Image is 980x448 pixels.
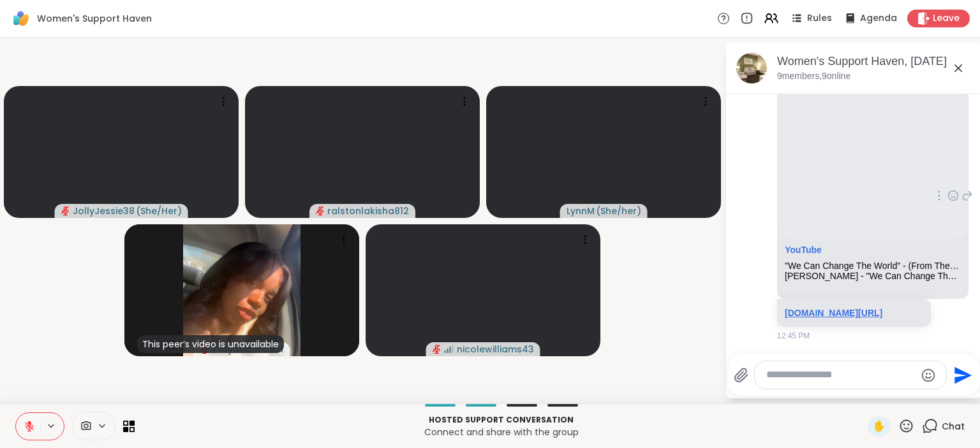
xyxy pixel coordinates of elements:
span: ralstonlakisha812 [327,205,409,217]
span: Rules [807,12,832,25]
img: ShareWell Logomark [10,8,32,29]
span: Agenda [860,12,897,25]
span: ( She/her ) [596,205,641,217]
button: Emoji picker [921,368,936,383]
span: 12:45 PM [777,330,810,342]
p: Connect and share with the group [142,426,860,438]
span: audio-muted [433,345,442,354]
div: "We Can Change The World" - (From The Musical "[PERSON_NAME]") - [PERSON_NAME] [785,261,961,271]
p: 9 members, 9 online [777,70,850,83]
span: Women's Support Haven [37,12,152,25]
img: Tatyanabricest [183,224,301,356]
span: audio-muted [316,206,325,215]
span: audio-muted [61,206,70,215]
textarea: Type your message [766,368,915,382]
span: Chat [942,420,965,433]
span: nicolewilliams43 [457,343,534,356]
p: Hosted support conversation [142,414,860,426]
img: Women's Support Haven, Oct 14 [736,53,767,83]
span: ✋ [873,419,886,434]
div: Women's Support Haven, [DATE] [777,54,971,69]
div: [PERSON_NAME] - "We Can Change The World" - (From The Musical "[PERSON_NAME]") Please visit the "... [785,271,961,282]
div: This peer’s video is unavailable [137,335,284,353]
a: Attachment [785,245,822,255]
span: LynnM [567,205,595,217]
button: Send [947,361,976,389]
span: JollyJessie38 [73,205,135,217]
iframe: "We Can Change The World" - (From The Musical "Rosie") - Lucy Thomas [778,68,967,238]
span: Leave [933,12,960,25]
a: [DOMAIN_NAME][URL] [785,308,882,318]
span: ( She/Her ) [136,205,182,217]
